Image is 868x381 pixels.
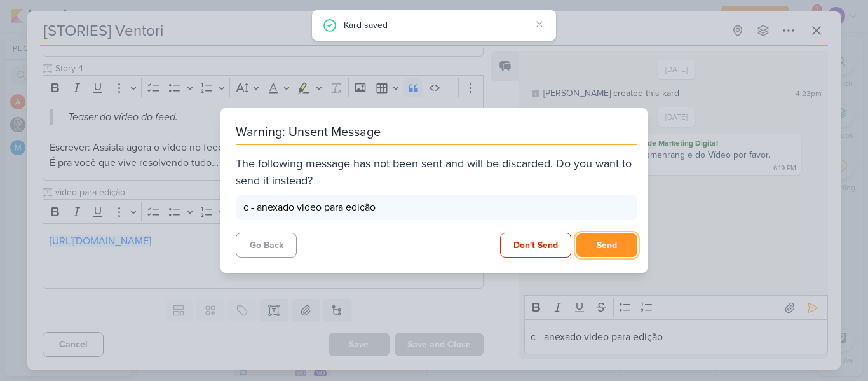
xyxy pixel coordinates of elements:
div: The following message has not been sent and will be discarded. Do you want to send it instead? [236,155,637,190]
div: Kard saved [344,18,531,32]
button: Don't Send [500,233,571,258]
p: c - anexado video para edição [243,200,630,215]
button: Send [576,233,637,257]
div: Warning: Unsent Message [236,123,637,145]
